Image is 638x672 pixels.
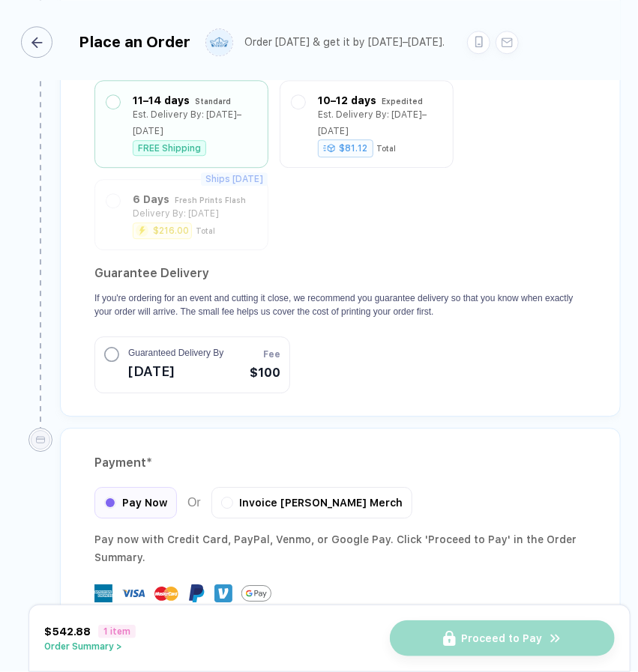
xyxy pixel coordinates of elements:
div: Expedited [382,93,423,109]
div: 10–12 days [318,92,376,109]
span: Pay Now [122,497,167,509]
span: $100 [250,364,280,382]
div: $81.12 [318,139,373,157]
img: master-card [154,581,178,605]
img: express [94,584,112,602]
span: $542.88 [44,626,91,638]
span: Fee [263,348,280,361]
span: [DATE] [128,360,223,384]
button: Order Summary > [44,641,136,652]
div: 11–14 days StandardEst. Delivery By: [DATE]–[DATE]FREE Shipping [106,92,256,156]
span: Guaranteed Delivery By [128,346,223,360]
img: Paypal [187,584,205,602]
div: Invoice [PERSON_NAME] Merch [211,487,412,518]
img: Venmo [214,584,232,602]
div: 11–14 days [133,92,190,109]
img: user profile [206,29,232,55]
img: visa [121,581,145,605]
div: Pay Now [94,487,177,518]
div: Total [377,144,397,153]
div: FREE Shipping [133,140,206,156]
p: If you're ordering for an event and cutting it close, we recommend you guarantee delivery so that... [94,291,586,318]
img: GPay [241,578,271,608]
h2: Guarantee Delivery [94,261,586,285]
div: Payment [94,451,586,475]
span: Invoice [PERSON_NAME] Merch [239,497,403,509]
div: Est. Delivery By: [DATE]–[DATE] [318,106,442,139]
div: Standard [195,93,231,109]
div: Or [94,487,412,518]
button: Guaranteed Delivery By[DATE]Fee$100 [94,336,290,393]
div: Place an Order [79,33,190,51]
span: 1 item [98,625,136,638]
div: Pay now with Credit Card, PayPal , Venmo , or Google Pay. Click 'Proceed to Pay' in the Order Sum... [94,530,586,566]
div: Order [DATE] & get it by [DATE]–[DATE]. [244,36,445,49]
div: Est. Delivery By: [DATE]–[DATE] [133,106,256,139]
div: 10–12 days ExpeditedEst. Delivery By: [DATE]–[DATE]$81.12Total [292,92,442,156]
